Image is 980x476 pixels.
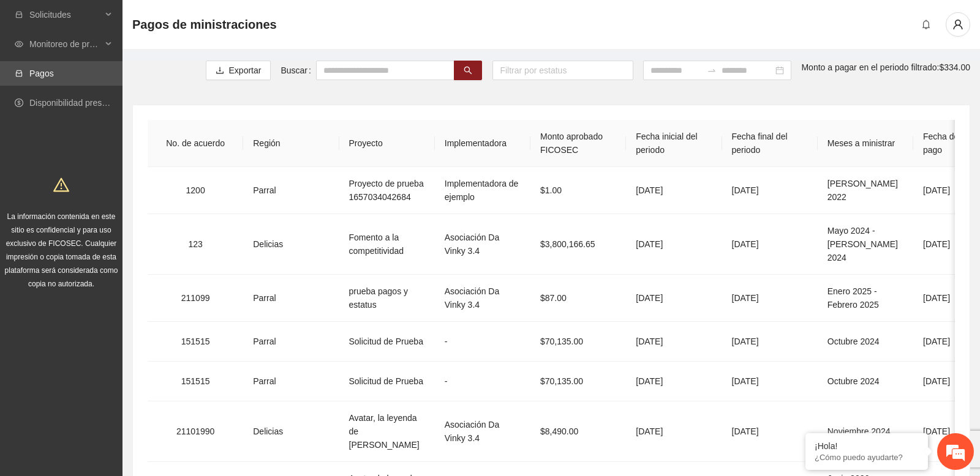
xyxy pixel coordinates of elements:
td: prueba pagos y estatus [339,275,435,322]
span: Monitoreo de proyectos [29,32,102,56]
td: [DATE] [626,167,722,214]
td: $70,135.00 [530,322,626,362]
a: Pagos [29,69,54,78]
th: Monto aprobado FICOSEC [530,120,626,167]
td: Noviembre 2024 [818,401,913,462]
th: Implementadora [435,120,530,167]
th: Fecha final del periodo [722,120,818,167]
td: [DATE] [722,362,818,401]
td: Solicitud de Prueba [339,322,435,362]
td: $70,135.00 [530,362,626,401]
td: Proyecto de prueba 1657034042684 [339,167,435,214]
td: [DATE] [722,275,818,322]
td: Parral [243,167,339,214]
td: 211099 [148,275,243,322]
div: ¡Hola! [815,441,919,451]
td: $3,800,166.65 [530,214,626,275]
span: warning [53,177,69,193]
span: La información contenida en este sitio es confidencial y para uso exclusivo de FICOSEC. Cualquier... [5,212,118,288]
td: 1200 [148,167,243,214]
td: 21101990 [148,401,243,462]
td: Asociación Da Vinky 3.4 [435,401,530,462]
span: bell [917,20,935,29]
button: bell [916,15,936,34]
td: Implementadora de ejemplo [435,167,530,214]
span: Exportar [229,64,262,77]
a: Disponibilidad presupuestal [29,98,134,108]
td: [DATE] [722,167,818,214]
td: $87.00 [530,275,626,322]
button: user [946,12,970,37]
span: to [707,65,717,75]
td: [DATE] [722,214,818,275]
td: 151515 [148,322,243,362]
span: Pagos de ministraciones [132,15,277,34]
td: Asociación Da Vinky 3.4 [435,275,530,322]
p: ¿Cómo puedo ayudarte? [815,453,919,462]
td: 151515 [148,362,243,401]
th: Fecha inicial del periodo [626,120,722,167]
label: Buscar [281,61,315,80]
span: swap-right [707,65,717,75]
td: Delicias [243,401,339,462]
td: Parral [243,275,339,322]
button: downloadExportar [206,61,271,80]
td: [PERSON_NAME] 2022 [818,167,913,214]
td: Parral [243,362,339,401]
button: search [454,61,482,80]
th: Región [243,120,339,167]
td: 123 [148,214,243,275]
td: [DATE] [626,275,722,322]
td: Enero 2025 - Febrero 2025 [818,275,913,322]
td: Delicias [243,214,339,275]
td: [DATE] [626,214,722,275]
td: [DATE] [626,322,722,362]
td: Octubre 2024 [818,322,913,362]
td: - [435,322,530,362]
td: Octubre 2024 [818,362,913,401]
td: Asociación Da Vinky 3.4 [435,214,530,275]
th: No. de acuerdo [148,120,243,167]
td: Parral [243,322,339,362]
td: [DATE] [722,401,818,462]
td: Fomento a la competitividad [339,214,435,275]
td: Avatar, la leyenda de [PERSON_NAME] [339,401,435,462]
th: Proyecto [339,120,435,167]
span: eye [15,40,23,48]
td: Mayo 2024 - [PERSON_NAME] 2024 [818,214,913,275]
td: - [435,362,530,401]
span: user [946,19,970,30]
td: Solicitud de Prueba [339,362,435,401]
td: [DATE] [626,362,722,401]
span: Solicitudes [29,2,102,27]
td: $8,490.00 [530,401,626,462]
span: inbox [15,10,23,19]
span: download [216,66,224,76]
td: $1.00 [530,167,626,214]
span: search [464,66,472,76]
td: [DATE] [722,322,818,362]
span: Monto a pagar en el periodo filtrado: $334.00 [801,62,970,72]
td: [DATE] [626,401,722,462]
th: Meses a ministrar [818,120,913,167]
